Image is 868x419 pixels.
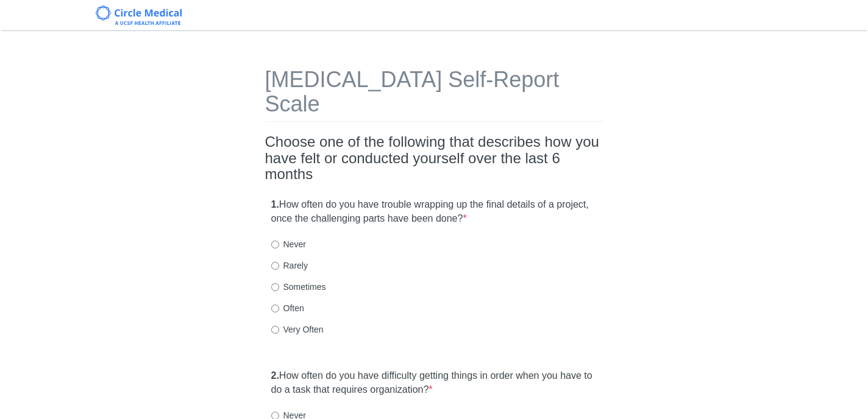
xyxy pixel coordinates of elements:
h2: Choose one of the following that describes how you have felt or conducted yourself over the last ... [265,134,603,182]
input: Never [271,241,279,248]
input: Sometimes [271,283,279,291]
label: Sometimes [271,281,326,293]
label: Never [271,238,306,250]
h1: [MEDICAL_DATA] Self-Report Scale [265,68,603,122]
strong: 2. [271,370,279,381]
img: Circle Medical Logo [96,5,182,25]
input: Rarely [271,262,279,270]
strong: 1. [271,199,279,209]
label: Often [271,302,304,314]
label: How often do you have trouble wrapping up the final details of a project, once the challenging pa... [271,198,597,226]
input: Very Often [271,326,279,334]
label: Very Often [271,323,324,336]
label: How often do you have difficulty getting things in order when you have to do a task that requires... [271,369,597,397]
label: Rarely [271,259,308,272]
input: Often [271,305,279,312]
